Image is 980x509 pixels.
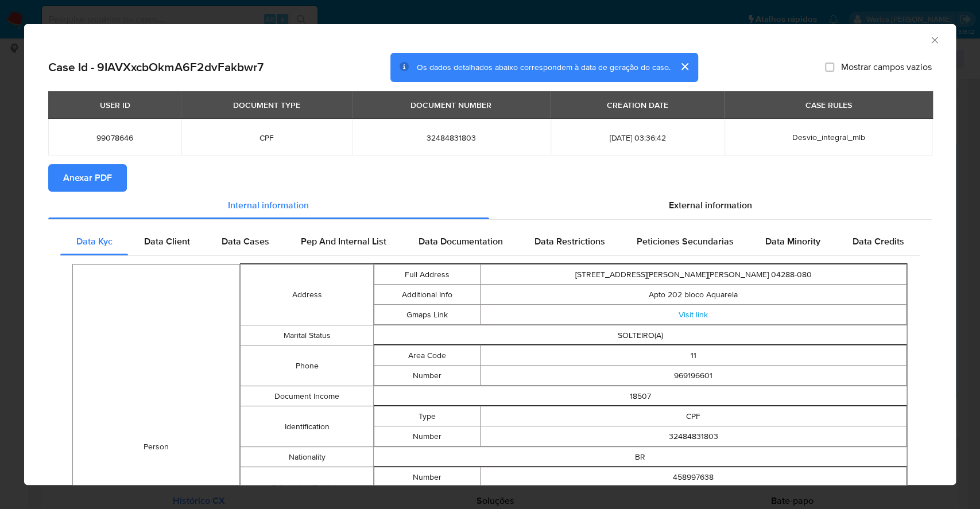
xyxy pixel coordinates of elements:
[76,235,113,248] span: Data Kyc
[24,24,956,485] div: closure-recommendation-modal
[564,133,711,143] span: [DATE] 03:36:42
[374,366,481,386] td: Number
[669,199,752,212] span: External information
[144,235,190,248] span: Data Client
[825,63,834,72] input: Mostrar campos vazios
[765,235,820,248] span: Data Minority
[93,95,137,115] div: USER ID
[374,305,481,325] td: Gmaps Link
[366,133,537,143] span: 32484831803
[534,235,605,248] span: Data Restrictions
[240,325,373,345] td: Marital Status
[48,192,932,219] div: Detailed info
[481,265,907,285] td: [STREET_ADDRESS][PERSON_NAME][PERSON_NAME] 04288-080
[481,366,907,386] td: 969196601
[637,235,734,248] span: Peticiones Secundarias
[374,426,481,446] td: Number
[481,285,907,305] td: Apto 202 bloco Aquarela
[60,228,920,255] div: Detailed internal info
[374,386,907,406] td: 18507
[852,235,904,248] span: Data Credits
[374,285,481,305] td: Additional Info
[841,61,932,73] span: Mostrar campos vazios
[195,133,338,143] span: CPF
[679,309,708,320] a: Visit link
[240,386,373,406] td: Document Income
[600,95,675,115] div: CREATION DATE
[240,406,373,447] td: Identification
[374,447,907,467] td: BR
[62,133,168,143] span: 99078646
[226,95,307,115] div: DOCUMENT TYPE
[481,426,907,446] td: 32484831803
[63,165,112,191] span: Anexar PDF
[418,235,502,248] span: Data Documentation
[222,235,269,248] span: Data Cases
[792,131,865,143] span: Desvio_integral_mlb
[301,235,386,248] span: Pep And Internal List
[374,325,907,345] td: SOLTEIRO(A)
[481,406,907,426] td: CPF
[481,467,907,487] td: 458997638
[799,95,859,115] div: CASE RULES
[240,467,373,508] td: Other Identifications
[374,406,481,426] td: Type
[240,345,373,386] td: Phone
[240,447,373,467] td: Nationality
[228,199,309,212] span: Internal information
[374,467,481,487] td: Number
[417,61,671,73] span: Os dados detalhados abaixo correspondem à data de geração do caso.
[481,345,907,366] td: 11
[374,345,481,366] td: Area Code
[404,95,498,115] div: DOCUMENT NUMBER
[929,34,939,45] button: Fechar a janela
[240,265,373,325] td: Address
[48,164,127,192] button: Anexar PDF
[671,53,698,80] button: cerrar
[374,265,481,285] td: Full Address
[48,60,264,75] h2: Case Id - 9IAVXxcbOkmA6F2dvFakbwr7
